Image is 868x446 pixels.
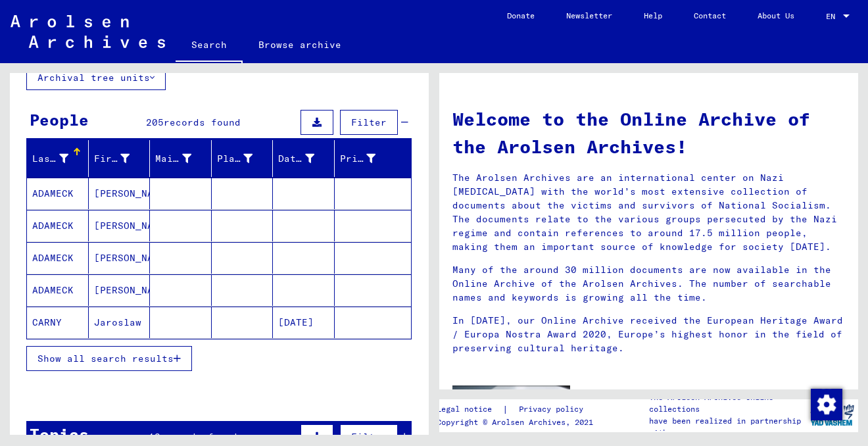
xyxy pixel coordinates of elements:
[351,116,387,128] span: Filter
[27,242,89,274] mat-cell: ADAMECK
[243,29,357,61] a: Browse archive
[273,307,335,338] mat-cell: [DATE]
[340,148,396,169] div: Prisoner #
[149,431,160,443] span: 13
[30,108,89,132] div: People
[826,12,840,21] span: EN
[89,274,151,306] mat-cell: [PERSON_NAME]
[335,140,412,177] mat-header-cell: Prisoner #
[27,274,89,306] mat-cell: ADAMECK
[89,178,151,209] mat-cell: [PERSON_NAME]
[808,399,857,432] img: yv_logo.png
[437,416,599,428] p: Copyright © Arolsen Archives, 2021
[278,152,314,166] div: Date of Birth
[160,431,237,443] span: records found
[37,353,174,364] span: Show all search results
[176,29,243,63] a: Search
[94,148,150,169] div: First Name
[146,116,164,128] span: 205
[155,152,191,166] div: Maiden Name
[27,210,89,241] mat-cell: ADAMECK
[217,152,253,166] div: Place of Birth
[649,415,806,439] p: have been realized in partnership with
[437,403,599,416] div: |
[437,403,502,416] a: Legal notice
[150,140,212,177] mat-header-cell: Maiden Name
[811,389,842,420] img: Change consent
[273,140,335,177] mat-header-cell: Date of Birth
[340,152,376,166] div: Prisoner #
[89,140,151,177] mat-header-cell: First Name
[155,148,211,169] div: Maiden Name
[32,148,88,169] div: Last Name
[89,242,151,274] mat-cell: [PERSON_NAME]
[27,178,89,209] mat-cell: ADAMECK
[164,116,241,128] span: records found
[508,403,599,416] a: Privacy policy
[212,140,274,177] mat-header-cell: Place of Birth
[27,307,89,338] mat-cell: CARNY
[351,431,387,443] span: Filter
[26,346,192,371] button: Show all search results
[89,307,151,338] mat-cell: Jaroslaw
[649,391,806,415] p: The Arolsen Archives online collections
[452,171,845,254] p: The Arolsen Archives are an international center on Nazi [MEDICAL_DATA] with the world’s most ext...
[89,210,151,241] mat-cell: [PERSON_NAME]
[278,148,334,169] div: Date of Birth
[30,422,89,446] div: Topics
[340,110,398,135] button: Filter
[32,152,68,166] div: Last Name
[452,314,845,355] p: In [DATE], our Online Archive received the European Heritage Award / Europa Nostra Award 2020, Eu...
[452,263,845,305] p: Many of the around 30 million documents are now available in the Online Archive of the Arolsen Ar...
[452,105,845,161] h1: Welcome to the Online Archive of the Arolsen Archives!
[27,140,89,177] mat-header-cell: Last Name
[26,65,166,90] button: Archival tree units
[94,152,130,166] div: First Name
[217,148,273,169] div: Place of Birth
[11,15,165,48] img: Arolsen_neg.svg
